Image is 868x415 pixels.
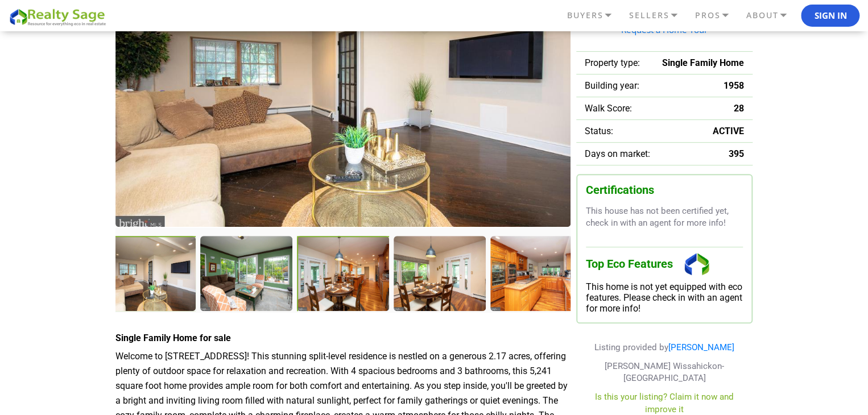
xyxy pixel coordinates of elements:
[729,148,744,159] span: 395
[801,5,859,27] button: Sign In
[713,126,744,136] span: ACTIVE
[585,57,640,68] span: Property type:
[724,80,744,91] span: 1958
[585,26,744,34] a: Request a Home Tour
[9,7,111,27] img: REALTY SAGE
[626,6,692,25] a: SELLERS
[585,126,613,136] span: Status:
[743,6,801,25] a: ABOUT
[586,247,743,281] h3: Top Eco Features
[594,342,734,352] span: Listing provided by
[595,392,734,414] a: Is this your listing? Claim it now and improve it
[586,281,743,314] div: This home is not yet equipped with eco features. Please check in with an agent for more info!
[585,148,650,159] span: Days on market:
[605,361,724,383] span: [PERSON_NAME] Wissahickon-[GEOGRAPHIC_DATA]
[585,80,639,91] span: Building year:
[662,57,744,68] span: Single Family Home
[692,6,743,25] a: PROS
[586,184,743,197] h3: Certifications
[734,103,744,114] span: 28
[564,6,626,25] a: BUYERS
[115,333,571,343] h4: Single Family Home for sale
[668,342,734,352] a: [PERSON_NAME]
[585,103,632,114] span: Walk Score:
[586,205,743,230] p: This house has not been certified yet, check in with an agent for more info!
